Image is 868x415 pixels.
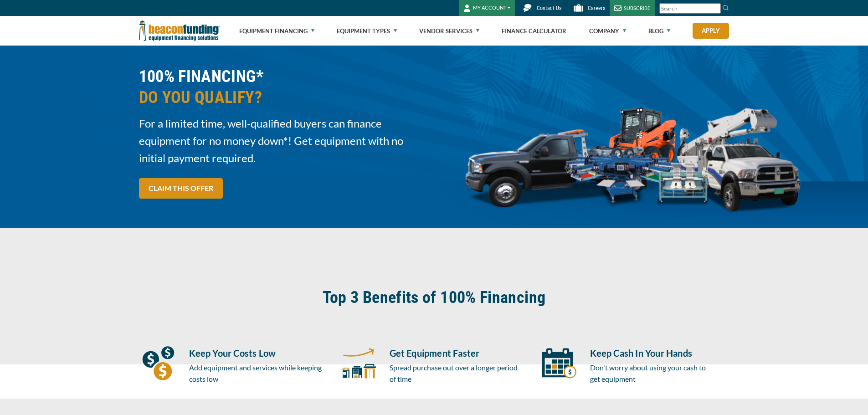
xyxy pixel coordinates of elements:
a: Equipment Types [337,16,397,46]
a: Clear search text [711,5,719,12]
a: Vendor Services [419,16,479,46]
img: Beacon Funding Corporation logo [139,16,220,46]
span: For a limited time, well-qualified buyers can finance equipment for no money down*! Get equipment... [139,115,429,167]
h2: 100% FINANCING* [139,66,429,108]
a: Equipment Financing [239,16,314,46]
a: Blog [648,16,670,46]
a: Company [589,16,626,46]
a: Finance Calculator [502,16,566,46]
a: Apply [693,23,729,39]
h2: Top 3 Benefits of 100% Financing [139,287,729,308]
input: Search [659,3,721,14]
img: Search [722,4,729,11]
a: CLAIM THIS OFFER [139,178,223,199]
span: Careers [588,5,605,11]
span: DO YOU QUALIFY? [139,87,429,108]
span: Contact Us [537,5,561,11]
